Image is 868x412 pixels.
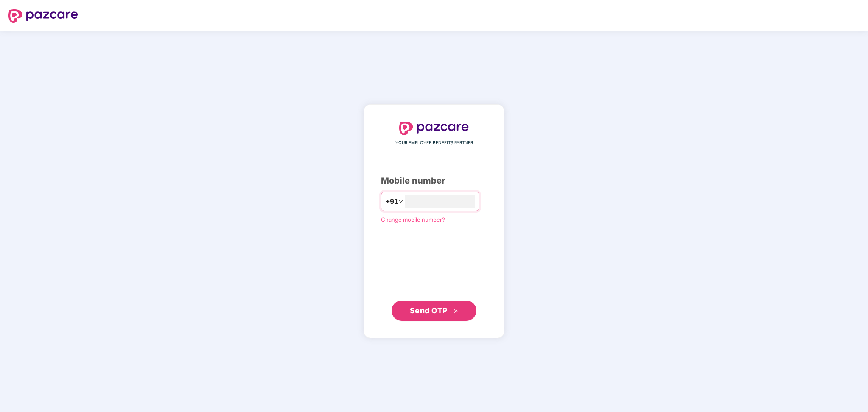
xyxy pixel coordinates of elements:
[399,122,469,135] img: logo
[8,9,78,23] img: logo
[398,199,403,204] span: down
[395,139,473,146] span: YOUR EMPLOYEE BENEFITS PARTNER
[381,216,445,223] a: Change mobile number?
[410,306,448,315] span: Send OTP
[381,174,487,187] div: Mobile number
[392,301,476,321] button: Send OTPdouble-right
[386,196,398,207] span: +91
[453,309,459,314] span: double-right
